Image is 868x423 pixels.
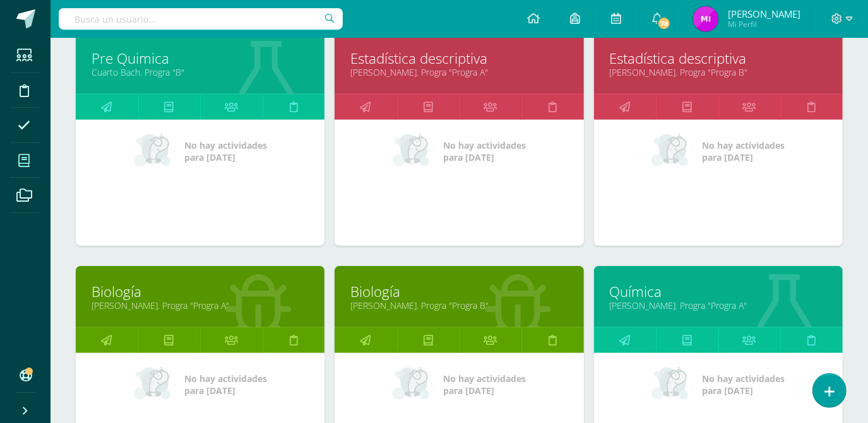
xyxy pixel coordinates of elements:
[393,366,434,403] img: no_activities_small.png
[610,282,827,301] a: Química
[443,373,526,397] span: No hay actividades para [DATE]
[92,299,309,311] a: [PERSON_NAME]. Progra "Progra A"
[702,373,785,397] span: No hay actividades para [DATE]
[728,19,800,30] span: Mi Perfil
[610,299,827,311] a: [PERSON_NAME]. Progra "Progra A"
[651,132,693,170] img: no_activities_small.png
[134,132,175,170] img: no_activities_small.png
[92,49,309,68] a: Pre Quimica
[184,139,267,163] span: No hay actividades para [DATE]
[350,299,568,311] a: [PERSON_NAME]. Progra "Progra B"
[657,16,671,30] span: 78
[702,139,785,163] span: No hay actividades para [DATE]
[92,282,309,301] a: Biología
[651,366,693,403] img: no_activities_small.png
[393,132,434,170] img: no_activities_small.png
[610,66,827,78] a: [PERSON_NAME]. Progra "Progra B"
[184,373,267,397] span: No hay actividades para [DATE]
[350,49,568,68] a: Estadística descriptiva
[693,6,718,32] img: e580cc0eb62752fa762e7f6d173b6223.png
[728,8,800,20] span: [PERSON_NAME]
[350,282,568,301] a: Biología
[134,366,175,403] img: no_activities_small.png
[610,49,827,68] a: Estadística descriptiva
[350,66,568,78] a: [PERSON_NAME]. Progra "Progra A"
[443,139,526,163] span: No hay actividades para [DATE]
[59,8,343,30] input: Busca un usuario...
[92,66,309,78] a: Cuarto Bach. Progra "B"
